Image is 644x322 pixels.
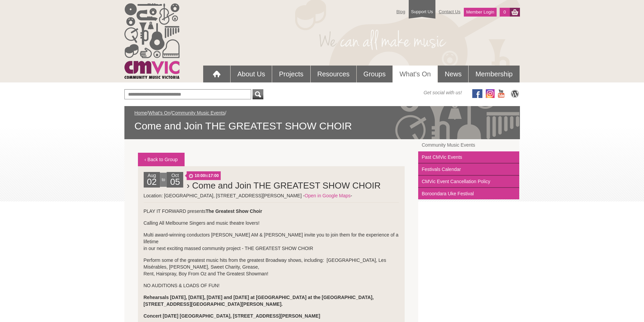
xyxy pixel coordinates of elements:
a: Boroondara Uke Festival [418,188,519,199]
div: Oct [167,172,183,188]
h2: › Come and Join THE GREATEST SHOW CHOIR [187,179,399,192]
a: Groups [357,66,392,82]
img: cmvic_logo.png [124,3,180,79]
h2: 02 [145,179,159,188]
div: to [160,173,167,187]
a: ‹ Back to Group [138,153,185,166]
a: Resources [311,66,357,82]
strong: 17:00 [208,173,219,178]
strong: 10:00 [195,173,205,178]
span: Get social with us! [424,89,462,96]
p: Calling All Melbourne Singers and music theatre lovers! [144,220,399,226]
a: Membership [469,66,519,82]
p: NO AUDITIONS & LOADS OF FUN! [144,282,399,289]
a: Contact Us [435,6,464,18]
span: Come and Join THE GREATEST SHOW CHOIR [135,120,510,132]
a: Community Music Events [418,139,519,151]
img: CMVic Blog [510,89,520,98]
a: Member Login [464,8,497,17]
img: icon-instagram.png [486,89,495,98]
p: Perform some of the greatest music hits from the greatest Broadway shows, including: [GEOGRAPHIC_... [144,257,399,277]
a: Past CMVic Events [418,151,519,164]
a: What's On [148,110,170,116]
p: Multi award-winning conductors [PERSON_NAME] AM & [PERSON_NAME] invite you to join them for the e... [144,231,399,252]
a: Home [135,110,147,116]
strong: Rehearsals [DATE], [DATE], [DATE] and [DATE] at [GEOGRAPHIC_DATA] at the [GEOGRAPHIC_DATA], [STRE... [144,295,374,307]
a: 0 [500,8,509,17]
a: Festivals Calendar [418,164,519,176]
a: What's On [393,66,438,82]
span: to [187,171,221,180]
a: Projects [272,66,310,82]
strong: The Greatest Show Choir [206,208,262,214]
a: Blog [393,6,409,18]
a: Community Music Events [172,110,225,116]
div: / / / [135,109,510,132]
h2: 05 [168,179,182,188]
strong: Concert [DATE] [GEOGRAPHIC_DATA], [STREET_ADDRESS][PERSON_NAME] [144,313,320,319]
a: CMVic Event Cancellation Policy [418,176,519,188]
p: PLAY IT FORWARD presents [144,208,399,215]
div: Aug [144,172,160,188]
a: About Us [231,66,272,82]
a: Open in Google Maps [305,193,351,198]
a: News [438,66,468,82]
